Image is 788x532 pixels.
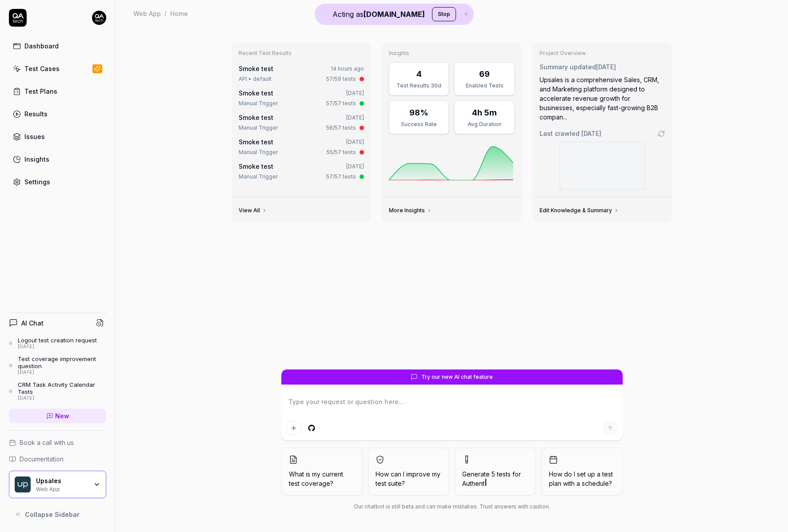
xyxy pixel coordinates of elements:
a: More Insights [389,207,432,214]
div: Avg Duration [460,120,508,128]
time: [DATE] [581,130,601,137]
div: Insights [24,155,49,164]
div: Dashboard [24,41,59,51]
a: Smoke test[DATE]Manual Trigger55/57 tests [237,135,366,158]
div: [DATE] [18,369,106,376]
h3: Insights [389,50,515,57]
div: / [164,9,167,18]
h3: Recent Test Results [239,50,364,57]
div: [DATE] [18,395,106,401]
div: Logout test creation request [18,337,97,344]
time: [DATE] [346,163,364,170]
a: Test coverage improvement question[DATE] [9,355,106,376]
div: Results [24,109,48,119]
a: Edit Knowledge & Summary [540,207,619,214]
span: Documentation [20,454,64,464]
div: [DATE] [18,344,97,350]
time: [DATE] [596,63,616,71]
span: Authent [462,480,484,487]
a: Smoke test [239,163,273,170]
time: [DATE] [346,139,364,145]
a: Results [9,105,106,123]
div: Home [170,9,188,18]
button: Add attachment [287,421,301,435]
div: 98% [409,107,428,119]
img: Screenshot [560,142,644,189]
time: [DATE] [346,114,364,121]
div: Upsales is a comprehensive Sales, CRM, and Marketing platform designed to accelerate revenue grow... [540,75,665,122]
span: New [55,411,69,421]
div: Web App [36,485,88,492]
div: API • default [239,75,272,83]
a: Smoke test [239,114,273,121]
h3: Project Overview [540,50,665,57]
span: How can I improve my test suite? [376,469,442,488]
span: Try our new AI chat feature [421,373,493,381]
h4: AI Chat [21,318,44,328]
div: 69 [479,68,490,80]
span: Collapse Sidebar [25,510,80,519]
button: Generate 5 tests forAuthent [455,448,536,496]
div: Upsales [36,477,88,485]
button: Stop [432,7,456,21]
div: 57/57 tests [326,99,356,107]
a: Logout test creation request[DATE] [9,337,106,350]
a: View All [239,207,267,214]
div: 4 [416,68,422,80]
a: Smoke test[DATE]Manual Trigger56/57 tests [237,111,366,134]
div: CRM Task Activity Calendar Tests [18,381,106,396]
a: Test Plans [9,83,106,100]
img: 7ccf6c19-61ad-4a6c-8811-018b02a1b829.jpg [92,11,106,25]
button: Collapse Sidebar [9,505,106,523]
a: Smoke test [239,65,273,72]
a: Documentation [9,454,106,464]
a: Smoke test[DATE]Manual Trigger57/57 tests [237,160,366,183]
div: 55/57 tests [327,148,356,156]
a: Settings [9,173,106,191]
span: Book a call with us [20,438,74,447]
time: [DATE] [346,90,364,96]
button: How can I improve my test suite? [368,448,449,496]
div: Manual Trigger [239,148,278,156]
div: Issues [24,132,45,141]
span: Generate 5 tests for [462,469,528,488]
div: Manual Trigger [239,99,278,107]
a: Smoke test [239,89,273,97]
a: Dashboard [9,37,106,55]
a: CRM Task Activity Calendar Tests[DATE] [9,381,106,401]
a: Smoke test[DATE]Manual Trigger57/57 tests [237,87,366,109]
div: Settings [24,177,50,187]
div: Test Results 30d [395,82,443,90]
a: Insights [9,151,106,168]
a: New [9,409,106,423]
img: Upsales Logo [15,476,31,492]
button: What is my current test coverage? [281,448,363,496]
a: Go to crawling settings [658,130,665,137]
div: Test Cases [24,64,60,73]
div: Test coverage improvement question [18,355,106,370]
a: Test Cases [9,60,106,77]
div: Success Rate [395,120,443,128]
span: Summary updated [540,63,596,71]
div: 4h 5m [472,107,497,119]
div: Our chatbot is still beta and can make mistakes. Trust answers with caution. [281,503,623,511]
a: Smoke test14 hours agoAPI • default57/59 tests [237,62,366,85]
div: Manual Trigger [239,124,278,132]
a: Book a call with us [9,438,106,447]
div: 56/57 tests [326,124,356,132]
div: Manual Trigger [239,173,278,181]
div: 57/59 tests [326,75,356,83]
div: Web App [133,9,161,18]
a: Smoke test [239,138,273,146]
span: What is my current test coverage? [289,469,355,488]
div: Enabled Tests [460,82,508,90]
time: 14 hours ago [331,65,364,72]
button: How do I set up a test plan with a schedule? [541,448,623,496]
span: How do I set up a test plan with a schedule? [549,469,615,488]
div: Test Plans [24,87,57,96]
div: 57/57 tests [326,173,356,181]
a: Issues [9,128,106,145]
span: Last crawled [540,129,601,138]
button: Upsales LogoUpsalesWeb App [9,471,106,498]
